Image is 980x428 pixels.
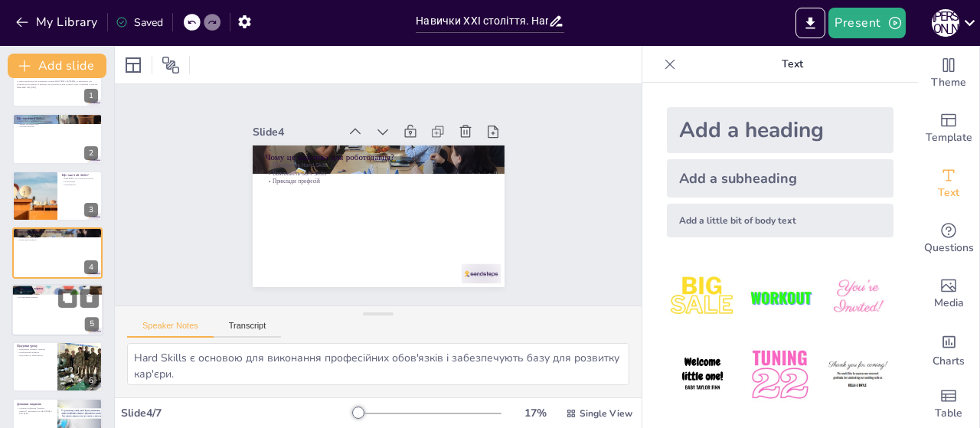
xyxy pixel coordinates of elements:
[682,46,903,83] p: Text
[85,317,99,331] div: 5
[16,296,99,299] p: Обговорення навичок
[84,374,98,387] div: 6
[116,15,163,30] div: Saved
[795,8,825,38] button: Export to PowerPoint
[918,101,979,156] div: Add ready made slides
[269,154,493,209] p: Приклади професій
[17,402,53,407] p: Домашнє завдання
[918,266,979,322] div: Add images, graphics, shapes or video
[416,10,547,32] input: Insert title
[667,107,893,153] div: Add a heading
[17,234,98,237] p: Важливість Hard Skills
[84,146,98,160] div: 2
[12,171,103,221] div: 3
[62,178,98,181] p: Soft Skills - це особистісні якості
[214,321,282,338] button: Transcript
[935,405,962,422] span: Table
[16,286,99,291] p: Інтерактивна вправа
[16,292,99,296] p: Презентація результатів
[17,407,53,416] p: Скласти особистий "профіль навичок", вказавши свої Hard Skills і Soft Skills.
[17,344,53,348] p: Підсумки уроку
[822,339,893,410] img: 6.jpeg
[62,180,98,183] p: Комунікація
[80,289,99,307] button: Delete Slide
[17,86,98,89] p: Generated with [URL]
[121,406,354,420] div: Slide 4 / 7
[17,354,53,357] p: Підготовка до майбутнього
[938,185,959,201] span: Text
[16,289,99,292] p: Групова робота
[932,9,959,37] div: С [PERSON_NAME]
[667,262,738,333] img: 1.jpeg
[12,227,103,278] div: 4
[17,239,98,242] p: Приклади професій
[12,341,103,392] div: 6
[62,183,98,186] p: Креативність
[84,260,98,274] div: 4
[12,113,103,164] div: 2
[744,262,815,333] img: 2.jpeg
[273,139,496,194] p: Важливість Hard Skills
[822,262,893,333] img: 3.jpeg
[17,230,98,234] p: Чому це важливо для роботодавця?
[17,351,53,354] p: Комбінування навичок
[517,406,554,420] div: 17 %
[127,343,629,385] textarea: Hard Skills є основою для виконання професійних обов'язків і забезпечують базу для розвитку кар'є...
[84,203,98,217] div: 3
[12,57,103,107] div: 1
[17,348,53,351] p: Важливість розвитку навичок
[17,116,98,120] p: Що таке Hard Skills?
[121,53,145,77] div: Layout
[667,204,893,237] div: Add a little bit of body text
[127,321,214,338] button: Speaker Notes
[580,407,632,420] span: Single View
[918,156,979,211] div: Add text boxes
[162,56,180,74] span: Position
[11,10,104,34] button: My Library
[62,173,98,178] p: Що таке Soft Skills?
[667,339,738,410] img: 4.jpeg
[934,295,964,312] span: Media
[17,125,98,128] p: Технічні навички
[266,100,354,132] div: Slide 4
[8,54,106,78] button: Add slide
[918,322,979,377] div: Add charts and graphs
[271,146,495,201] p: Важливість Soft Skills
[924,240,974,256] span: Questions
[918,46,979,101] div: Change the overall theme
[744,339,815,410] img: 5.jpeg
[84,89,98,103] div: 1
[828,8,905,38] button: Present
[17,119,98,123] p: Hard Skills - це вимірювані навички
[667,159,893,198] div: Add a subheading
[11,284,103,336] div: 5
[926,129,972,146] span: Template
[931,74,966,91] span: Theme
[17,122,98,125] p: Знання іноземних мов
[932,8,959,38] button: С [PERSON_NAME]
[274,129,498,188] p: Чому це важливо для роботодавця?
[933,353,965,370] span: Charts
[58,289,77,307] button: Duplicate Slide
[17,80,98,86] p: У даній презентації ми розглянемо поняття Hard Skills і Soft Skills, їх важливість для сучасних р...
[918,211,979,266] div: Get real-time input from your audience
[17,236,98,239] p: Важливість Soft Skills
